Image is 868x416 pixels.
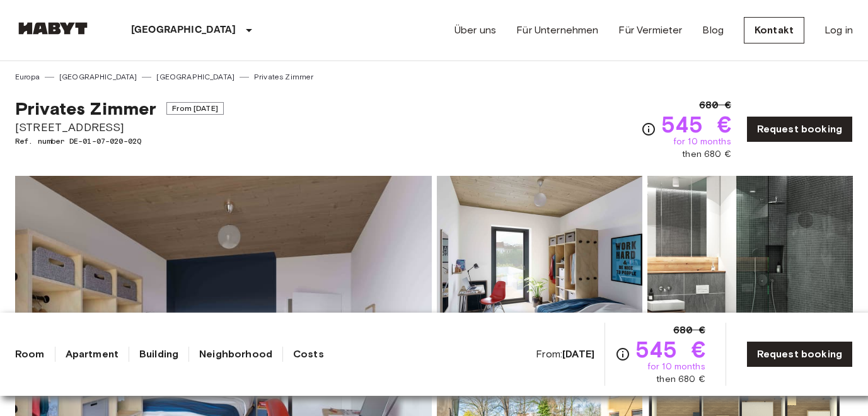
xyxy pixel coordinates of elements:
[293,347,324,362] a: Costs
[15,347,45,362] a: Room
[702,23,724,38] a: Blog
[15,98,156,119] span: Privates Zimmer
[166,102,224,115] span: From [DATE]
[661,113,731,136] span: 545 €
[647,361,705,373] span: for 10 months
[437,176,642,341] img: Picture of unit DE-01-07-020-02Q
[744,17,804,43] a: Kontakt
[15,119,224,136] span: [STREET_ADDRESS]
[139,347,178,362] a: Building
[536,347,594,361] span: From:
[647,176,853,341] img: Picture of unit DE-01-07-020-02Q
[15,136,224,147] span: Ref. number DE-01-07-020-02Q
[673,136,731,148] span: for 10 months
[131,23,236,38] p: [GEOGRAPHIC_DATA]
[454,23,496,38] a: Über uns
[199,347,272,362] a: Neighborhood
[673,323,705,338] span: 680 €
[66,347,119,362] a: Apartment
[156,71,234,83] a: [GEOGRAPHIC_DATA]
[15,71,40,83] a: Europa
[15,22,91,35] img: Habyt
[562,348,594,360] b: [DATE]
[618,23,682,38] a: Für Vermieter
[635,338,705,361] span: 545 €
[746,341,853,367] a: Request booking
[682,148,731,161] span: then 680 €
[746,116,853,142] a: Request booking
[516,23,598,38] a: Für Unternehmen
[59,71,137,83] a: [GEOGRAPHIC_DATA]
[825,23,853,38] a: Log in
[615,347,630,362] svg: Check cost overview for full price breakdown. Please note that discounts apply to new joiners onl...
[641,122,656,137] svg: Check cost overview for full price breakdown. Please note that discounts apply to new joiners onl...
[254,71,313,83] a: Privates Zimmer
[699,98,731,113] span: 680 €
[656,373,705,386] span: then 680 €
